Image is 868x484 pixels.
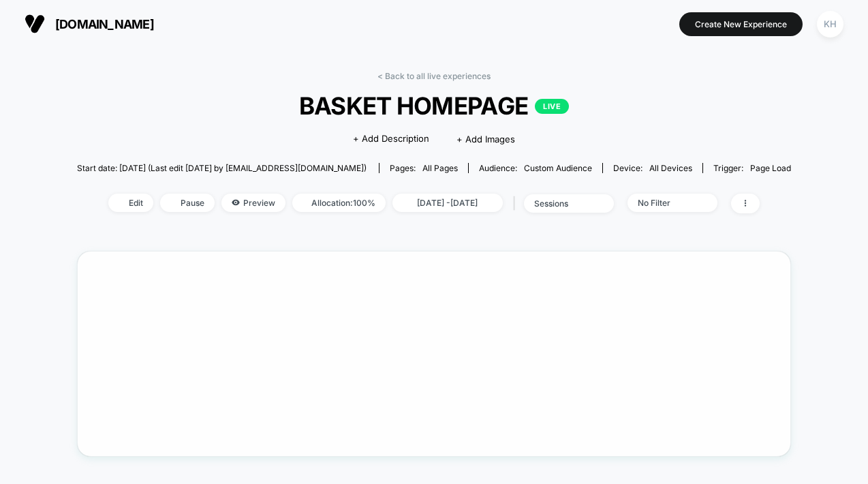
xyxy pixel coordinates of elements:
span: Device: [602,163,702,173]
p: LIVE [535,99,569,114]
div: Audience: [479,163,592,173]
span: BASKET HOMEPAGE [113,91,756,120]
img: Visually logo [25,14,45,34]
div: No Filter [638,198,692,208]
span: Pause [160,194,215,212]
span: + Add Description [353,132,429,146]
span: | [510,194,524,213]
span: [DATE] - [DATE] [392,194,503,212]
div: KH [817,11,843,37]
span: Page Load [750,163,791,173]
span: all pages [422,163,458,173]
div: sessions [534,198,589,209]
span: + Add Images [456,134,515,145]
div: Pages: [390,163,458,173]
button: KH [813,10,848,38]
button: Create New Experience [679,12,803,36]
span: Allocation: 100% [292,194,386,212]
a: < Back to all live experiences [377,71,491,81]
span: Custom Audience [524,163,592,173]
button: [DOMAIN_NAME] [20,13,158,35]
span: Preview [221,194,285,212]
span: Start date: [DATE] (Last edit [DATE] by [EMAIL_ADDRESS][DOMAIN_NAME]) [77,163,367,173]
span: Edit [108,194,153,212]
span: [DOMAIN_NAME] [55,17,154,31]
div: Trigger: [713,163,791,173]
span: all devices [649,163,692,173]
